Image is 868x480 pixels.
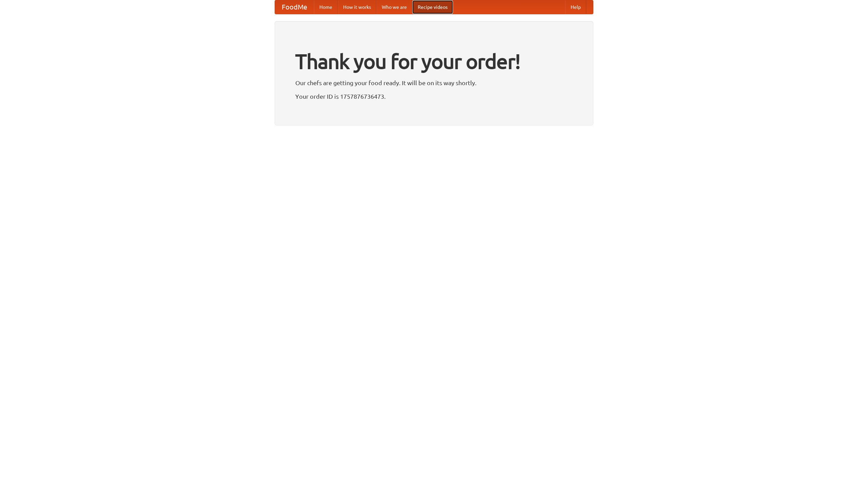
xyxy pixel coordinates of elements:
a: How it works [338,0,376,14]
a: Recipe videos [412,0,453,14]
a: Help [565,0,586,14]
a: FoodMe [275,0,314,14]
h1: Thank you for your order! [295,45,573,78]
a: Who we are [376,0,412,14]
p: Our chefs are getting your food ready. It will be on its way shortly. [295,78,573,88]
p: Your order ID is 1757876736473. [295,91,573,101]
a: Home [314,0,338,14]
